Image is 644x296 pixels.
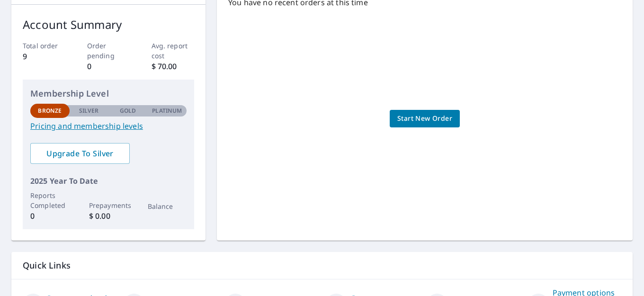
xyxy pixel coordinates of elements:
[30,87,187,100] p: Membership Level
[89,200,128,210] p: Prepayments
[120,107,136,115] p: Gold
[23,16,194,33] p: Account Summary
[390,110,460,127] a: Start New Order
[87,41,130,61] p: Order pending
[397,113,452,125] span: Start New Order
[30,210,70,222] p: 0
[152,107,182,115] p: Platinum
[23,260,621,271] p: Quick Links
[30,175,187,187] p: 2025 Year To Date
[30,143,130,164] a: Upgrade To Silver
[38,107,62,115] p: Bronze
[23,51,66,62] p: 9
[30,120,187,132] a: Pricing and membership levels
[38,148,122,159] span: Upgrade To Silver
[79,107,99,115] p: Silver
[87,61,130,72] p: 0
[30,190,70,210] p: Reports Completed
[89,210,128,222] p: $ 0.00
[152,41,195,61] p: Avg. report cost
[152,61,195,72] p: $ 70.00
[148,201,187,211] p: Balance
[23,41,66,51] p: Total order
